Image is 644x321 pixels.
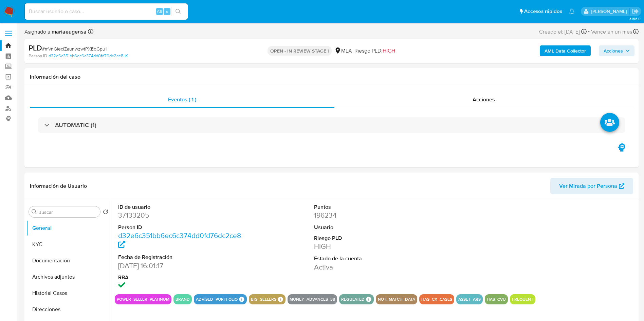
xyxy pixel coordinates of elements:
[599,45,634,56] button: Acciones
[604,45,623,56] span: Acciones
[25,7,188,16] input: Buscar usuario o caso...
[591,8,629,15] p: mariaeugenia.sanchez@mercadolibre.com
[487,298,506,301] button: has_cvu
[588,27,590,36] span: -
[32,209,37,215] button: Buscar
[632,8,639,15] a: Salir
[42,45,107,52] span: # mVnGlecIZaunwzwtPXEoGpu1
[559,178,617,194] span: Ver Mirada por Persona
[314,203,438,211] dt: Puntos
[118,261,242,270] dd: [DATE] 16:01:17
[314,235,438,242] dt: Riesgo PLD
[354,47,395,55] span: Riesgo PLD:
[341,298,365,301] button: regulated
[383,47,395,55] span: HIGH
[550,178,633,194] button: Ver Mirada por Persona
[591,28,632,36] span: Vence en un mes
[378,298,415,301] button: not_match_data
[29,53,47,59] b: Person ID
[314,210,438,220] dd: 196234
[118,210,242,220] dd: 37133205
[314,255,438,262] dt: Estado de la cuenta
[38,209,97,215] input: Buscar
[314,242,438,251] dd: HIGH
[290,298,335,301] button: money_advances_38
[539,27,587,36] div: Creado el: [DATE]
[171,7,185,16] button: search-icon
[38,117,625,133] div: AUTOMATIC (1)
[314,224,438,231] dt: Usuario
[24,28,87,36] span: Asignado a
[30,183,87,189] h1: Información de Usuario
[168,96,196,103] span: Eventos ( 1 )
[166,8,168,15] span: s
[26,285,111,301] button: Historial Casos
[49,53,128,59] a: d32e6c351bb6ec6c374dd0fd76dc2ce8
[569,8,575,14] a: Notificaciones
[55,121,96,129] h3: AUTOMATIC (1)
[512,298,533,301] button: frequent
[117,298,169,301] button: power_seller_platinum
[251,298,276,301] button: big_sellers
[334,47,352,55] div: MLA
[30,74,633,80] h1: Información del caso
[268,46,332,56] p: OPEN - IN REVIEW STAGE I
[157,8,162,15] span: Alt
[118,203,242,211] dt: ID de usuario
[524,8,562,15] span: Accesos rápidos
[26,236,111,253] button: KYC
[196,298,238,301] button: advised_portfolio
[118,224,242,231] dt: Person ID
[103,209,108,217] button: Volver al orden por defecto
[421,298,452,301] button: has_cx_cases
[540,45,591,56] button: AML Data Collector
[26,220,111,236] button: General
[473,96,495,103] span: Acciones
[314,262,438,272] dd: Activa
[118,230,241,250] a: d32e6c351bb6ec6c374dd0fd76dc2ce8
[26,269,111,285] button: Archivos adjuntos
[176,298,190,301] button: brand
[118,274,242,281] dt: RBA
[29,42,42,53] b: PLD
[26,253,111,269] button: Documentación
[26,301,111,318] button: Direcciones
[118,254,242,261] dt: Fecha de Registración
[458,298,481,301] button: asset_ars
[50,28,87,36] b: mariaeugensa
[545,45,586,56] b: AML Data Collector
